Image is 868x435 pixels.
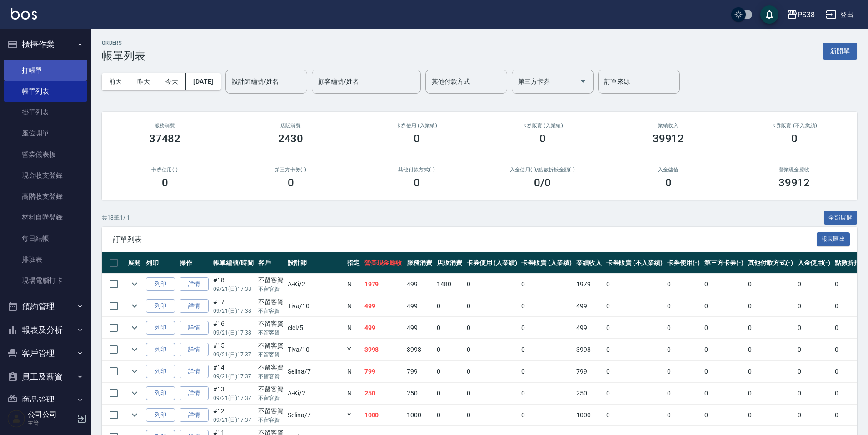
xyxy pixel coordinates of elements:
button: 列印 [146,277,175,291]
p: 不留客資 [258,372,284,380]
td: 0 [746,405,796,426]
th: 業績收入 [574,252,604,274]
img: Person [7,410,25,428]
h2: ORDERS [102,40,145,46]
h3: 2430 [278,132,304,145]
th: 第三方卡券(-) [702,252,746,274]
a: 打帳單 [4,60,87,81]
td: 0 [795,361,833,382]
a: 詳情 [180,321,209,335]
td: 0 [604,317,665,339]
th: 其他付款方式(-) [746,252,796,274]
td: 3998 [362,339,405,360]
div: 不留客資 [258,341,284,350]
td: 0 [604,339,665,360]
td: 0 [519,317,574,339]
td: 499 [362,295,405,317]
td: 250 [574,383,604,404]
td: 3998 [574,339,604,360]
td: #17 [211,295,256,317]
button: save [760,5,778,24]
p: 不留客資 [258,416,284,424]
h3: 0 [414,176,420,189]
td: 0 [434,339,464,360]
button: expand row [128,321,141,335]
td: 1000 [574,405,604,426]
td: 0 [795,295,833,317]
a: 掛單列表 [4,102,87,123]
h3: 0 [665,176,672,189]
a: 高階收支登錄 [4,186,87,207]
td: #18 [211,274,256,295]
th: 客戶 [256,252,286,274]
td: 0 [702,274,746,295]
p: 不留客資 [258,307,284,315]
button: expand row [128,365,141,378]
td: 0 [665,405,702,426]
td: 0 [464,339,519,360]
h3: 0 /0 [534,176,551,189]
td: 799 [362,361,405,382]
td: 499 [404,274,434,295]
th: 設計師 [285,252,344,274]
td: #14 [211,361,256,382]
th: 卡券販賣 (入業績) [519,252,574,274]
td: 0 [519,361,574,382]
td: 0 [665,339,702,360]
h2: 卡券使用(-) [113,167,217,173]
td: N [345,383,362,404]
h2: 卡券販賣 (入業績) [490,123,594,129]
a: 詳情 [180,365,209,379]
h3: 0 [539,132,546,145]
p: 09/21 (日) 17:37 [213,416,254,424]
button: 列印 [146,386,175,400]
a: 報表匯出 [817,235,850,243]
button: expand row [128,277,141,291]
button: PS38 [783,5,818,24]
p: 09/21 (日) 17:38 [213,285,254,293]
td: 3998 [404,339,434,360]
td: 0 [702,383,746,404]
td: 499 [404,295,434,317]
p: 共 18 筆, 1 / 1 [102,214,130,222]
h2: 入金使用(-) /點數折抵金額(-) [490,167,594,173]
td: 0 [464,317,519,339]
button: 今天 [158,73,186,90]
td: 0 [795,317,833,339]
h2: 卡券販賣 (不入業績) [742,123,846,129]
h3: 0 [288,176,294,189]
td: 0 [434,361,464,382]
button: 昨天 [130,73,158,90]
td: #15 [211,339,256,360]
td: 0 [702,295,746,317]
h2: 營業現金應收 [742,167,846,173]
td: 0 [746,295,796,317]
td: 0 [702,339,746,360]
th: 服務消費 [404,252,434,274]
div: 不留客資 [258,363,284,372]
td: 0 [604,361,665,382]
a: 現金收支登錄 [4,165,87,186]
td: Selina /7 [285,361,344,382]
p: 09/21 (日) 17:38 [213,329,254,337]
button: Open [576,74,590,89]
th: 店販消費 [434,252,464,274]
td: 250 [362,383,405,404]
button: 商品管理 [4,388,87,412]
td: 0 [519,295,574,317]
button: 列印 [146,321,175,335]
td: 0 [702,405,746,426]
td: 1480 [434,274,464,295]
h5: 公司公司 [28,410,74,419]
p: 09/21 (日) 17:37 [213,350,254,359]
td: Selina /7 [285,405,344,426]
td: A-Ki /2 [285,274,344,295]
td: 0 [464,405,519,426]
a: 新開單 [823,46,857,55]
h2: 入金儲值 [616,167,720,173]
p: 主管 [28,419,74,427]
div: 不留客資 [258,297,284,307]
th: 卡券使用(-) [665,252,702,274]
a: 座位開單 [4,123,87,144]
button: 櫃檯作業 [4,33,87,56]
